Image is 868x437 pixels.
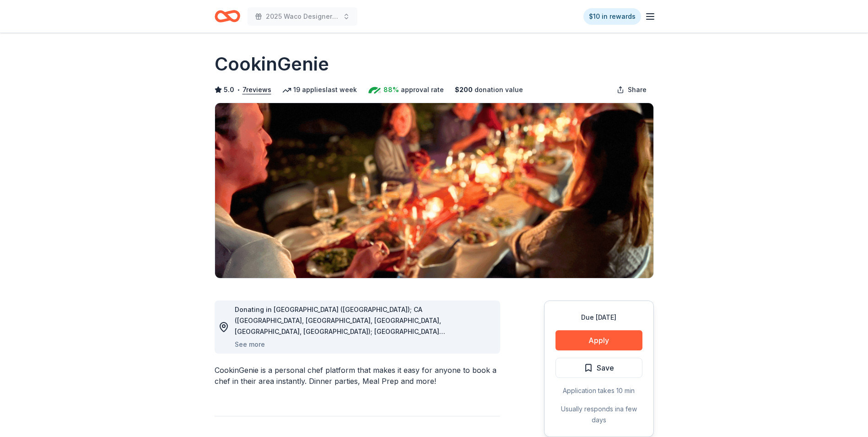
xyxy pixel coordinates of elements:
[282,84,357,95] div: 19 applies last week
[215,365,500,387] div: CookinGenie is a personal chef platform that makes it easy for anyone to book a chef in their are...
[597,362,614,374] span: Save
[215,5,240,27] a: Home
[455,84,473,95] span: $ 200
[383,84,399,95] span: 88%
[248,7,357,26] button: 2025 Waco Designer Purse BIngo
[474,84,523,95] span: donation value
[555,385,642,396] div: Application takes 10 min
[235,339,265,350] button: See more
[628,84,647,95] span: Share
[224,84,234,95] span: 5.0
[555,404,642,426] div: Usually responds in a few days
[243,84,271,95] button: 7reviews
[583,8,641,25] a: $10 in rewards
[401,84,444,95] span: approval rate
[555,312,642,323] div: Due [DATE]
[609,81,654,99] button: Share
[555,358,642,378] button: Save
[555,330,642,350] button: Apply
[237,86,240,93] span: •
[266,11,339,22] span: 2025 Waco Designer Purse BIngo
[215,103,653,278] img: Image for CookinGenie
[215,51,329,77] h1: CookinGenie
